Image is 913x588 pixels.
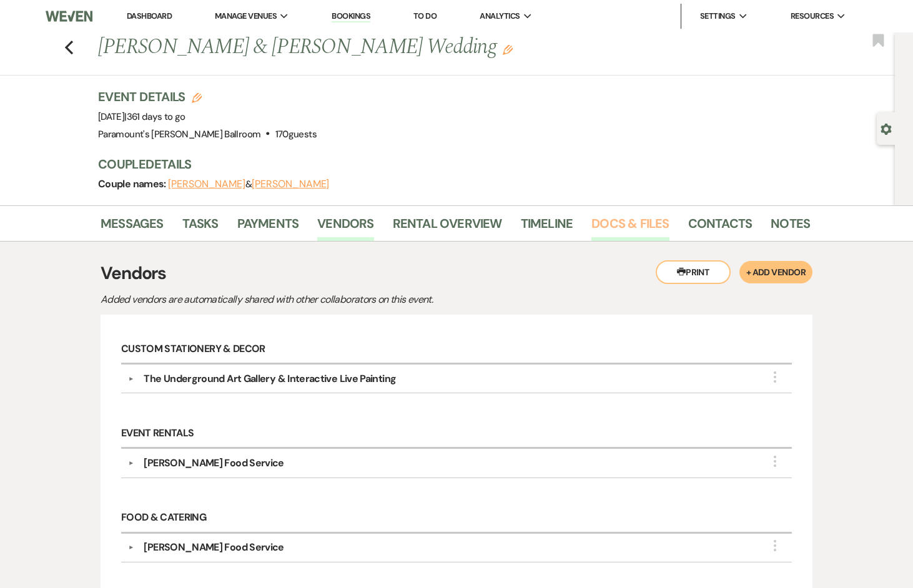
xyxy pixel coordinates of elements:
a: Timeline [521,213,573,241]
span: Analytics [480,10,520,22]
a: Payments [237,213,299,241]
h3: Event Details [98,88,317,105]
button: [PERSON_NAME] [168,179,245,189]
span: Manage Venues [215,10,277,22]
button: ▼ [123,376,138,382]
button: + Add Vendor [739,261,812,283]
button: Edit [503,44,513,55]
span: Settings [700,10,736,22]
a: Notes [771,213,810,241]
a: Vendors [317,213,373,241]
img: Weven Logo [46,3,92,29]
p: Added vendors are automatically shared with other collaborators on this event. [101,292,538,308]
span: Paramount's [PERSON_NAME] Ballroom [98,128,260,140]
h6: Custom Stationery & Decor [121,335,792,365]
span: 170 guests [275,128,317,140]
h6: Food & Catering [121,504,792,534]
a: Tasks [182,213,219,241]
div: [PERSON_NAME] Food Service [144,540,284,555]
button: ▼ [123,460,138,466]
span: Couple names: [98,177,168,190]
a: Docs & Files [591,213,669,241]
h3: Couple Details [98,155,797,173]
a: Messages [101,213,164,241]
h1: [PERSON_NAME] & [PERSON_NAME] Wedding [98,32,658,62]
span: | [124,110,185,123]
h3: Vendors [101,260,812,287]
a: Contacts [688,213,753,241]
div: The Underground Art Gallery & Interactive Live Painting [144,371,396,386]
button: ▼ [123,544,138,551]
span: [DATE] [98,110,185,123]
button: Print [656,260,731,284]
span: Resources [791,10,834,22]
span: 361 days to go [127,110,185,123]
h6: Event Rentals [121,419,792,449]
a: Dashboard [127,11,172,21]
a: Rental Overview [393,213,502,241]
button: [PERSON_NAME] [252,179,329,189]
a: Bookings [332,11,370,22]
span: & [168,178,329,190]
button: Open lead details [881,122,892,134]
a: To Do [413,11,437,21]
div: [PERSON_NAME] Food Service [144,456,284,471]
